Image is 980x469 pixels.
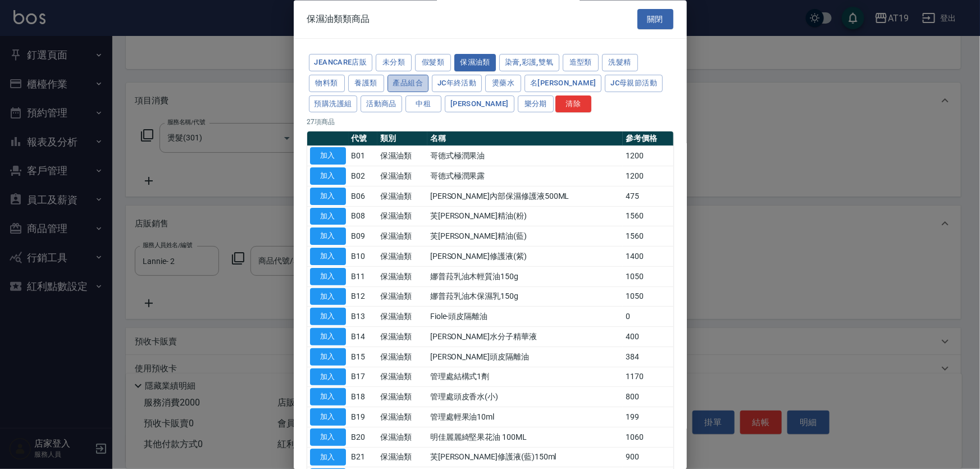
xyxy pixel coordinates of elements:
[377,347,427,367] td: 保濕油類
[623,427,673,448] td: 1060
[377,448,427,468] td: 保濕油類
[623,287,673,307] td: 1050
[427,247,623,267] td: [PERSON_NAME]修護液(紫)
[349,186,377,207] td: B06
[377,267,427,287] td: 保濕油類
[427,407,623,427] td: 管理處輕果油10ml
[310,288,346,306] button: 加入
[349,287,377,307] td: B12
[310,208,346,225] button: 加入
[310,389,346,406] button: 加入
[427,146,623,166] td: 哥德式極潤果油
[309,75,345,92] button: 物料類
[623,146,673,166] td: 1200
[376,54,412,72] button: 未分類
[349,327,377,347] td: B14
[349,367,377,388] td: B17
[349,146,377,166] td: B01
[427,367,623,388] td: 管理處結構式1劑
[310,168,346,185] button: 加入
[349,166,377,186] td: B02
[349,132,377,147] th: 代號
[349,407,377,427] td: B19
[623,247,673,267] td: 1400
[377,132,427,147] th: 類別
[555,95,591,113] button: 清除
[310,368,346,386] button: 加入
[310,329,346,346] button: 加入
[377,307,427,327] td: 保濕油類
[310,148,346,165] button: 加入
[427,207,623,227] td: 芙[PERSON_NAME]精油(粉)
[377,226,427,247] td: 保濕油類
[623,207,673,227] td: 1560
[405,95,441,113] button: 中租
[349,226,377,247] td: B09
[310,188,346,205] button: 加入
[377,327,427,347] td: 保濕油類
[377,387,427,407] td: 保濕油類
[454,54,496,72] button: 保濕油類
[623,267,673,287] td: 1050
[348,75,384,92] button: 養護類
[310,348,346,366] button: 加入
[637,9,673,30] button: 關閉
[518,95,554,113] button: 樂分期
[427,387,623,407] td: 管理處頭皮香水(小)
[309,95,358,113] button: 預購洗護組
[623,367,673,388] td: 1170
[349,267,377,287] td: B11
[563,54,599,72] button: 造型類
[427,186,623,207] td: [PERSON_NAME]內部保濕修護液500ML
[623,132,673,147] th: 參考價格
[310,308,346,326] button: 加入
[377,367,427,388] td: 保濕油類
[605,75,663,92] button: JC母親節活動
[623,166,673,186] td: 1200
[349,307,377,327] td: B13
[427,267,623,287] td: 娜普菈乳油木輕質油150g
[377,186,427,207] td: 保濕油類
[377,146,427,166] td: 保濕油類
[349,247,377,267] td: B10
[361,95,402,113] button: 活動商品
[623,186,673,207] td: 475
[427,327,623,347] td: [PERSON_NAME]水分子精華液
[427,307,623,327] td: Fiole-頭皮隔離油
[623,387,673,407] td: 800
[349,347,377,367] td: B15
[427,448,623,468] td: 芙[PERSON_NAME]修護液(藍)150ml
[499,54,559,72] button: 染膏,彩護,雙氧
[310,228,346,245] button: 加入
[309,54,373,72] button: JeanCare店販
[310,409,346,426] button: 加入
[377,247,427,267] td: 保濕油類
[623,347,673,367] td: 384
[623,327,673,347] td: 400
[310,248,346,266] button: 加入
[485,75,521,92] button: 燙藥水
[525,75,601,92] button: 名[PERSON_NAME]
[349,427,377,448] td: B20
[307,13,370,25] span: 保濕油類類商品
[310,268,346,285] button: 加入
[623,307,673,327] td: 0
[623,407,673,427] td: 199
[432,75,482,92] button: JC年終活動
[349,448,377,468] td: B21
[307,117,673,128] p: 27 項商品
[623,226,673,247] td: 1560
[388,75,429,92] button: 產品組合
[427,287,623,307] td: 娜普菈乳油木保濕乳150g
[310,429,346,446] button: 加入
[377,207,427,227] td: 保濕油類
[377,407,427,427] td: 保濕油類
[427,226,623,247] td: 芙[PERSON_NAME]精油(藍)
[415,54,451,72] button: 假髮類
[377,427,427,448] td: 保濕油類
[602,54,638,72] button: 洗髮精
[377,166,427,186] td: 保濕油類
[310,449,346,466] button: 加入
[349,387,377,407] td: B18
[427,132,623,147] th: 名稱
